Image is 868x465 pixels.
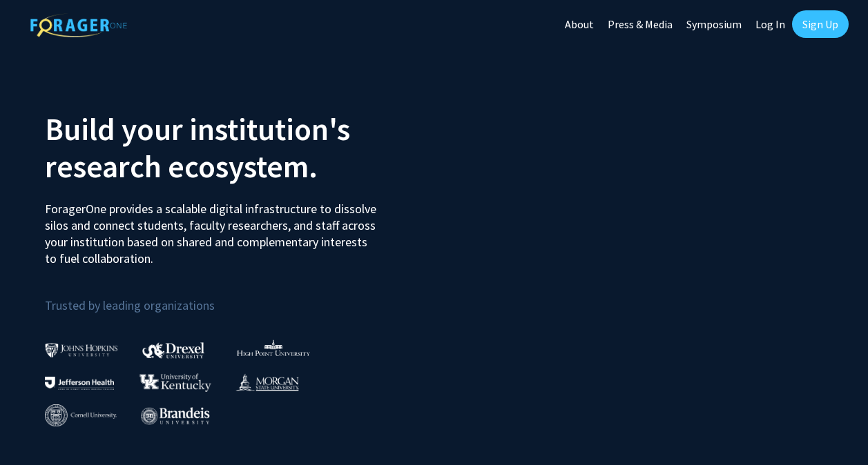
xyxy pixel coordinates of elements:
[792,10,849,38] a: Sign Up
[45,278,424,316] p: Trusted by leading organizations
[45,343,118,357] img: Johns Hopkins University
[45,190,378,267] p: ForagerOne provides a scalable digital infrastructure to dissolve silos and connect students, fac...
[237,339,310,356] img: High Point University
[30,13,127,37] img: ForagerOne Logo
[45,404,117,427] img: Cornell University
[45,377,114,390] img: Thomas Jefferson University
[45,110,424,185] h2: Build your institution's research ecosystem.
[141,407,210,424] img: Brandeis University
[235,373,299,391] img: Morgan State University
[139,373,211,392] img: University of Kentucky
[142,342,204,358] img: Drexel University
